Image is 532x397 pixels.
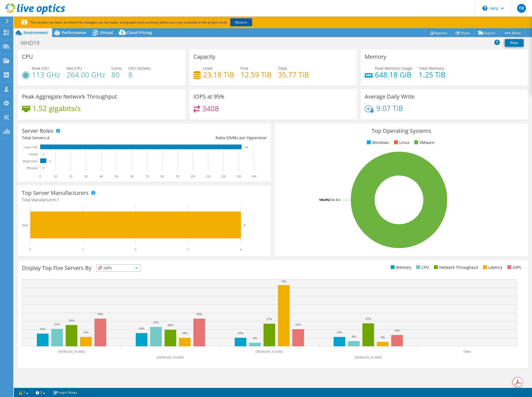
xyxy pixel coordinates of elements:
[365,94,415,100] h3: Average Daily Write
[419,72,446,78] h4: 1.25 TiB
[375,66,412,71] span: Peak Memory Usage
[22,54,33,60] h3: CPU
[26,166,38,170] text: Physical
[128,66,151,71] span: CPU Sockets
[389,264,411,270] li: Memory
[49,389,81,396] a: Project Notes
[226,135,231,140] span: 33
[337,331,342,334] text: 11%
[482,264,502,270] li: Latency
[240,248,242,251] text: 4
[130,174,134,178] text: 60
[84,174,88,178] text: 30
[22,223,28,227] text: Dell
[419,66,444,71] span: Total Memory
[24,30,48,35] span: Environment
[69,319,74,322] text: 26%
[43,153,44,156] text: 0
[451,29,474,37] a: Share
[256,350,283,354] text: [DOMAIN_NAME]
[365,317,371,320] text: 27%
[244,146,248,149] text: 132
[83,331,89,334] text: 11%
[190,174,195,178] text: 100
[474,29,500,37] a: Export
[153,321,159,324] text: 23%
[499,29,525,37] a: More
[69,174,72,178] text: 20
[58,350,85,354] text: [DOMAIN_NAME]
[23,159,38,163] text: Hypervisor
[281,280,287,283] text: 73%
[135,248,136,251] text: 2
[111,72,122,78] h4: 80
[29,152,38,156] text: Virtual
[230,18,252,26] a: Restore
[203,66,213,71] span: Used
[482,6,487,11] svg: \n
[98,312,103,316] text: 33%
[115,174,118,178] text: 50
[57,197,60,202] span: 1
[66,72,105,78] h4: 264.00 GHz
[267,317,272,321] text: 27%
[193,54,215,60] h3: Capacity
[425,29,452,37] a: Reports
[279,128,524,134] h3: Top Operating Systems
[139,327,144,330] text: 16%
[18,40,48,46] h1: WHD19
[203,72,234,78] h4: 23.18 TiB
[463,350,471,354] text: Other
[22,128,53,134] h3: Server Roles
[43,167,44,169] text: 0
[517,4,526,13] span: TR
[66,66,82,71] span: Net CPU
[381,336,385,339] text: 5%
[22,190,89,196] h3: Top Server Manufacturers
[202,105,219,112] h4: 3408
[32,72,60,78] h4: 113 GHz
[433,264,478,270] li: Network Throughput
[355,355,382,359] text: [DOMAIN_NAME]
[241,72,272,78] h4: 12.59 TiB
[32,105,81,111] h4: 1.52 gigabits/s
[82,248,84,251] text: 1
[393,140,409,146] li: Linux
[32,389,49,396] a: 2
[22,19,293,25] p: This project has been archived. No changes can be made, and graphs and summary tables are only av...
[62,30,86,35] span: Performance
[236,174,241,178] text: 130
[415,264,429,270] li: CPU
[111,66,122,71] span: Cores
[54,174,57,178] text: 10
[29,248,31,251] text: 0
[97,265,140,271] span: IOPS
[100,30,113,35] span: Virtual
[32,66,49,71] span: Peak CPU
[376,105,403,111] h4: 9.07 TiB
[365,54,386,60] h3: Memory
[49,160,51,163] text: 4
[206,174,211,178] text: 110
[329,198,340,202] tspan: ESXi 8.0
[187,248,189,251] text: 3
[39,174,41,178] text: 0
[15,389,32,396] a: 1
[145,174,149,178] text: 70
[144,135,267,141] div: Ratio: VMs per Hypervisor
[505,39,524,47] a: Print
[295,323,301,326] text: 21%
[251,174,256,178] text: 140
[128,72,151,78] h4: 8
[22,94,117,100] h3: Peak Aggregate Network Throughput
[47,135,49,140] span: 4
[375,72,412,78] h4: 648.18 GiB
[506,264,521,270] li: IOPS
[365,140,389,146] li: Windows
[278,66,287,71] span: Total
[413,140,434,146] li: VMware
[22,197,267,203] h4: Total Manufacturers:
[241,66,249,71] span: Free
[22,135,144,141] div: Total Servers:
[182,331,188,335] text: 10%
